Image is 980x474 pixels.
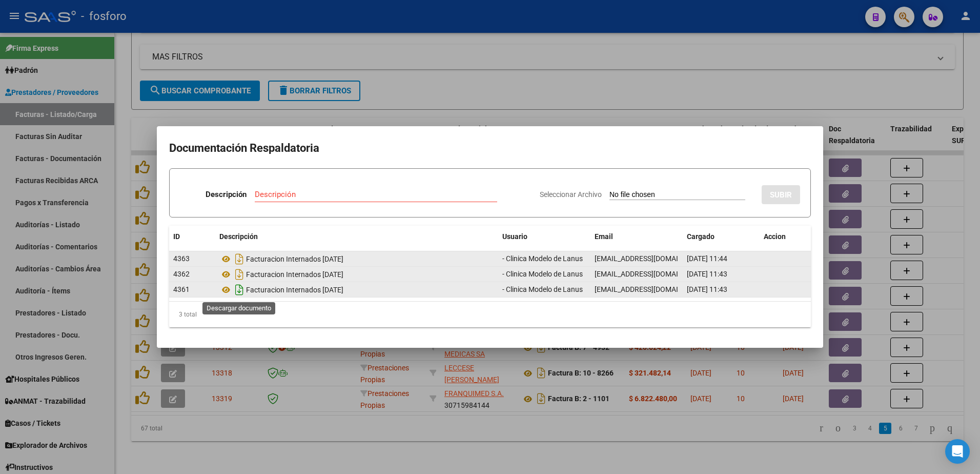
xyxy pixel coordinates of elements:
span: Cargado [687,232,714,241]
div: Open Intercom Messenger [945,439,970,464]
span: [DATE] 11:43 [687,270,727,278]
span: 4363 [173,254,190,263]
i: Descargar documento [233,251,246,267]
span: 4362 [173,270,190,278]
span: [EMAIL_ADDRESS][DOMAIN_NAME] [595,270,708,278]
span: [DATE] 11:44 [687,254,727,263]
span: Accion [764,232,786,241]
span: 4361 [173,285,190,293]
datatable-header-cell: ID [169,226,215,248]
datatable-header-cell: Usuario [498,226,590,248]
span: [DATE] 11:43 [687,285,727,293]
span: [EMAIL_ADDRESS][DOMAIN_NAME] [595,285,708,293]
span: Email [595,232,613,241]
span: - Clinica Modelo de Lanus [502,254,583,263]
span: - Clinica Modelo de Lanus [502,285,583,293]
span: - Clinica Modelo de Lanus [502,270,583,278]
div: Facturacion Internados [DATE] [219,282,494,298]
h2: Documentación Respaldatoria [169,139,811,158]
div: Facturacion Internados [DATE] [219,266,494,283]
i: Descargar documento [233,282,246,298]
span: [EMAIL_ADDRESS][DOMAIN_NAME] [595,254,708,263]
p: Descripción [206,189,247,201]
div: Facturacion Internados [DATE] [219,251,494,267]
datatable-header-cell: Email [590,226,683,248]
span: SUBIR [770,190,792,200]
span: ID [173,232,180,241]
span: Descripción [219,232,258,241]
button: SUBIR [762,185,800,204]
datatable-header-cell: Cargado [683,226,760,248]
div: 3 total [169,302,811,327]
i: Descargar documento [233,266,246,283]
span: Seleccionar Archivo [540,190,602,199]
datatable-header-cell: Accion [760,226,811,248]
datatable-header-cell: Descripción [215,226,498,248]
span: Usuario [502,232,527,241]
